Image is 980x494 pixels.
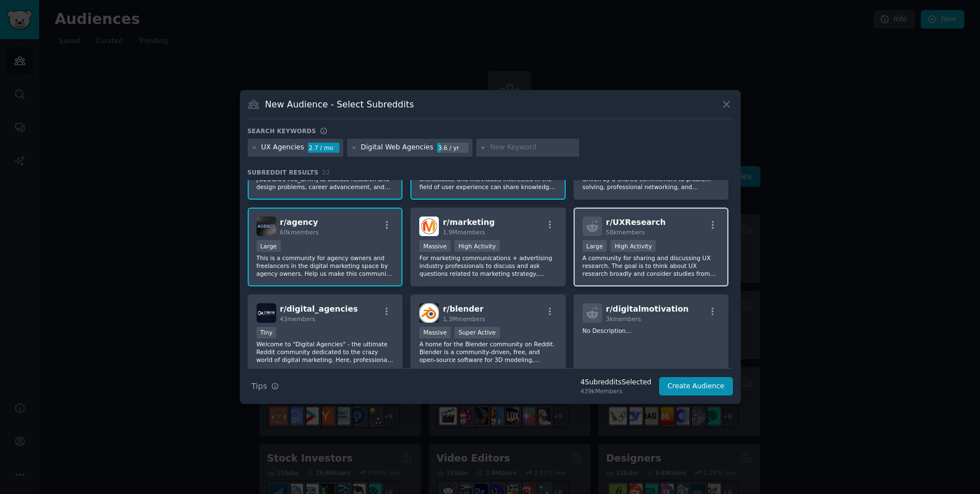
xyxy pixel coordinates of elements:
[583,254,720,277] p: A community for sharing and discussing UX research. The goal is to think about UX research broadl...
[443,218,495,227] span: r/ marketing
[252,380,267,392] span: Tips
[257,340,394,364] p: Welcome to "Digital Agencies" - the ultimate Reddit community dedicated to the crazy world of dig...
[280,218,318,227] span: r/ agency
[419,254,557,277] p: For marketing communications + advertising industry professionals to discuss and ask questions re...
[419,217,439,236] img: marketing
[583,240,607,252] div: Large
[659,377,733,396] button: Create Audience
[419,327,451,338] div: Massive
[419,303,439,323] img: blender
[443,229,485,236] span: 1.9M members
[583,327,720,335] p: No Description...
[308,143,339,153] div: 2.7 / mo
[490,143,575,153] input: New Keyword
[257,254,394,277] p: This is a community for agency owners and freelancers in the digital marketing space by agency ow...
[610,240,656,252] div: High Activity
[580,387,651,395] div: 439k Members
[443,316,485,322] span: 1.3M members
[606,218,666,227] span: r/ UXResearch
[248,168,319,176] span: Subreddit Results
[280,316,315,322] span: 43 members
[419,340,557,364] p: A home for the Blender community on Reddit. Blender is a community-driven, free, and open-source ...
[443,304,484,313] span: r/ blender
[455,240,500,252] div: High Activity
[257,303,276,323] img: digital_agencies
[248,127,316,135] h3: Search keywords
[437,143,468,153] div: 3.6 / yr
[257,240,281,252] div: Large
[606,229,645,236] span: 58k members
[580,378,651,388] div: 4 Subreddit s Selected
[280,229,319,236] span: 60k members
[361,143,433,153] div: Digital Web Agencies
[257,217,276,236] img: agency
[455,327,500,338] div: Super Active
[606,304,689,313] span: r/ digitalmotivation
[261,143,304,153] div: UX Agencies
[280,304,358,313] span: r/ digital_agencies
[323,169,330,176] span: 22
[419,240,451,252] div: Massive
[606,316,641,322] span: 3k members
[265,98,414,110] h3: New Audience - Select Subreddits
[248,377,283,396] button: Tips
[257,327,277,338] div: Tiny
